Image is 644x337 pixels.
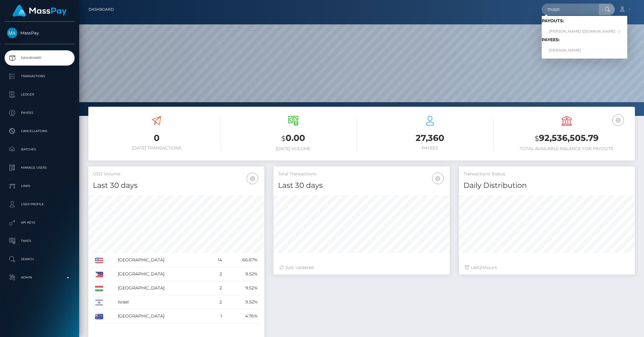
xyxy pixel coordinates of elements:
[463,180,630,191] h4: Daily Distribution
[280,264,443,271] div: Just Updated
[7,72,72,81] p: Transactions
[116,267,209,281] td: [GEOGRAPHIC_DATA]
[209,295,224,309] td: 2
[542,26,627,37] a: [PERSON_NAME] ([DOMAIN_NAME] - )
[281,134,286,143] small: $
[503,146,630,151] h6: Total Available Balance for Payouts
[7,28,17,38] img: MassPay
[95,314,103,319] img: AU.png
[116,309,209,323] td: [GEOGRAPHIC_DATA]
[7,127,72,136] p: Cancellations
[542,18,627,23] h6: Payouts:
[366,132,494,144] h3: 27,360
[366,145,494,151] h6: Payees
[5,30,75,36] span: MassPay
[7,236,72,246] p: Taxes
[224,253,260,267] td: 66.67%
[116,253,209,267] td: [GEOGRAPHIC_DATA]
[503,132,630,145] h3: 92,536,505.79
[95,286,103,291] img: HU.png
[5,270,75,285] a: Admin
[7,108,72,117] p: Payees
[7,90,72,99] p: Ledger
[463,171,630,177] h5: Transactions Status
[93,132,220,144] h3: 0
[95,258,103,263] img: US.png
[5,50,75,66] a: Dashboard
[5,233,75,249] a: Taxes
[7,218,72,227] p: API Keys
[230,146,357,151] h6: [DATE] Volume
[209,267,224,281] td: 2
[224,295,260,309] td: 9.52%
[224,267,260,281] td: 9.52%
[93,180,260,191] h4: Last 30 days
[5,215,75,230] a: API Keys
[542,37,627,42] h6: Payees:
[230,132,357,145] h3: 0.00
[95,272,103,277] img: PH.png
[542,45,627,56] a: [PERSON_NAME]
[278,171,445,177] h5: Total Transactions
[5,178,75,194] a: Links
[7,163,72,172] p: Manage Users
[465,264,629,271] div: Last hours
[5,105,75,120] a: Payees
[7,255,72,264] p: Search
[278,180,445,191] h4: Last 30 days
[209,281,224,295] td: 2
[224,281,260,295] td: 9.52%
[89,3,114,16] a: Dashboard
[5,197,75,212] a: User Profile
[12,5,67,17] img: MassPay Logo
[116,295,209,309] td: Israel
[209,253,224,267] td: 14
[5,252,75,267] a: Search
[224,309,260,323] td: 4.76%
[7,53,72,63] p: Dashboard
[7,200,72,209] p: User Profile
[7,145,72,154] p: Batches
[5,124,75,139] a: Cancellations
[7,273,72,282] p: Admin
[95,300,103,305] img: IL.png
[542,4,599,15] input: Search...
[7,181,72,191] p: Links
[5,87,75,102] a: Ledger
[93,171,260,177] h5: USD Volume
[480,265,485,270] span: 24
[116,281,209,295] td: [GEOGRAPHIC_DATA]
[5,160,75,175] a: Manage Users
[209,309,224,323] td: 1
[5,69,75,84] a: Transactions
[93,145,220,151] h6: [DATE] Transactions
[535,134,539,143] small: $
[5,142,75,157] a: Batches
